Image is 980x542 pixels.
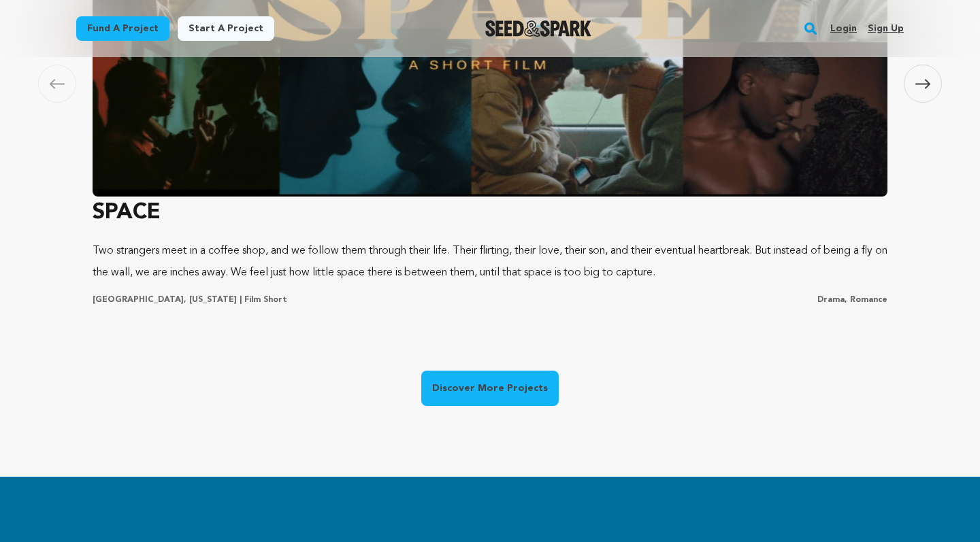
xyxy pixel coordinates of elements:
a: Discover More Projects [421,371,559,406]
h3: SPACE [93,197,887,229]
a: Seed&Spark Homepage [485,20,592,37]
a: Start a project [178,16,274,41]
span: Film Short [244,296,287,304]
a: Fund a project [76,16,169,41]
a: Login [830,18,857,39]
p: Drama, Romance [817,294,887,305]
p: Two strangers meet in a coffee shop, and we follow them through their life. Their flirting, their... [93,240,887,284]
a: Sign up [868,18,904,39]
img: Seed&Spark Logo Dark Mode [485,20,592,37]
span: [GEOGRAPHIC_DATA], [US_STATE] | [93,296,242,304]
